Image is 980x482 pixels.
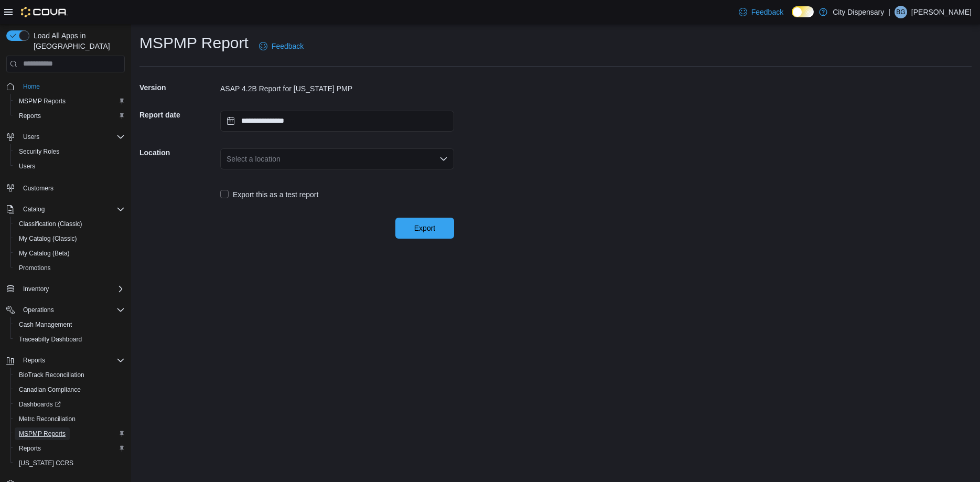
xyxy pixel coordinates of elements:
[10,397,129,412] a: Dashboards
[19,320,72,329] span: Cash Management
[19,304,125,316] span: Operations
[10,441,129,456] button: Reports
[2,79,129,94] button: Home
[395,218,454,239] button: Export
[19,444,41,453] span: Reports
[15,232,81,245] a: My Catalog (Classic)
[15,398,65,411] a: Dashboards
[139,77,218,98] h5: Version
[15,218,87,230] a: Classification (Classic)
[15,95,125,108] span: MSPMP Reports
[10,231,129,246] button: My Catalog (Classic)
[414,223,435,233] span: Export
[220,188,318,201] label: Export this as a test report
[15,369,125,381] span: BioTrack Reconciliation
[19,335,82,344] span: Traceabilty Dashboard
[19,97,66,105] span: MSPMP Reports
[19,430,66,438] span: MSPMP Reports
[15,333,125,346] span: Traceabilty Dashboard
[10,261,129,275] button: Promotions
[220,111,454,132] input: Press the down key to open a popover containing a calendar.
[15,457,78,469] a: [US_STATE] CCRS
[10,412,129,426] button: Metrc Reconciliation
[15,232,125,245] span: My Catalog (Classic)
[15,247,74,260] a: My Catalog (Beta)
[23,285,49,293] span: Inventory
[15,413,80,425] a: Metrc Reconciliation
[833,6,884,18] p: City Dispensary
[2,353,129,368] button: Reports
[19,354,49,367] button: Reports
[888,6,890,18] p: |
[15,383,85,396] a: Canadian Compliance
[19,304,58,316] button: Operations
[2,303,129,317] button: Operations
[10,382,129,397] button: Canadian Compliance
[19,459,73,467] span: [US_STATE] CCRS
[19,181,125,194] span: Customers
[10,94,129,109] button: MSPMP Reports
[19,112,41,120] span: Reports
[911,6,972,18] p: [PERSON_NAME]
[10,456,129,470] button: [US_STATE] CCRS
[23,205,45,213] span: Catalog
[19,264,51,272] span: Promotions
[139,33,249,53] h1: MSPMP Report
[15,427,70,440] a: MSPMP Reports
[19,400,61,409] span: Dashboards
[10,159,129,174] button: Users
[15,333,86,346] a: Traceabilty Dashboard
[19,415,76,423] span: Metrc Reconciliation
[10,332,129,347] button: Traceabilty Dashboard
[15,262,55,274] a: Promotions
[15,427,125,440] span: MSPMP Reports
[19,80,44,93] a: Home
[19,131,125,143] span: Users
[2,282,129,296] button: Inventory
[2,130,129,144] button: Users
[15,442,45,455] a: Reports
[895,6,907,18] div: Brian Gates
[15,398,125,411] span: Dashboards
[10,217,129,231] button: Classification (Classic)
[19,234,77,243] span: My Catalog (Classic)
[220,83,454,94] div: ASAP 4.2B Report for [US_STATE] PMP
[896,6,905,18] span: BG
[15,369,89,381] a: BioTrack Reconciliation
[15,262,125,274] span: Promotions
[15,413,125,425] span: Metrc Reconciliation
[19,283,53,295] button: Inventory
[15,247,125,260] span: My Catalog (Beta)
[23,306,54,314] span: Operations
[15,383,125,396] span: Canadian Compliance
[272,41,304,51] span: Feedback
[15,218,125,230] span: Classification (Classic)
[19,354,125,367] span: Reports
[19,182,58,195] a: Customers
[19,283,125,295] span: Inventory
[10,426,129,441] button: MSPMP Reports
[15,160,125,173] span: Users
[139,142,218,163] h5: Location
[751,7,783,17] span: Feedback
[19,220,82,228] span: Classification (Classic)
[21,7,68,17] img: Cova
[10,368,129,382] button: BioTrack Reconciliation
[15,145,125,158] span: Security Roles
[10,109,129,123] button: Reports
[19,203,125,216] span: Catalog
[10,246,129,261] button: My Catalog (Beta)
[19,162,35,170] span: Users
[255,36,308,57] a: Feedback
[10,317,129,332] button: Cash Management
[19,385,81,394] span: Canadian Compliance
[19,131,44,143] button: Users
[15,110,45,122] a: Reports
[15,110,125,122] span: Reports
[792,6,814,17] input: Dark Mode
[15,457,125,469] span: Washington CCRS
[15,95,70,108] a: MSPMP Reports
[29,30,125,51] span: Load All Apps in [GEOGRAPHIC_DATA]
[10,144,129,159] button: Security Roles
[735,2,788,23] a: Feedback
